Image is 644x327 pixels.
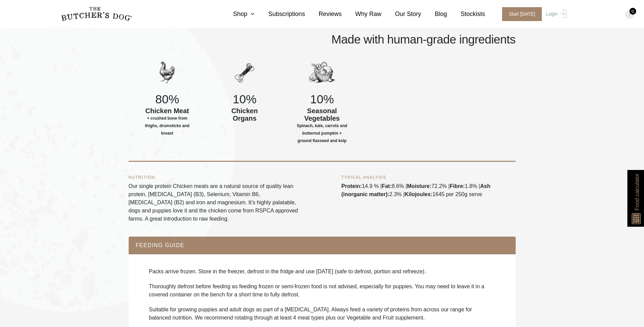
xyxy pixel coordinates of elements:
[342,175,516,179] h5: TYPICAL ANALYSIS
[309,59,336,86] img: TBD_Vegetables.png
[342,10,382,19] a: Why Raw
[231,59,258,86] img: TBD_Crushed-Bone.png
[297,122,348,144] span: Spinach, kale, carrots and butternut pumpkin + ground flaxseed and kelp
[149,282,495,299] p: Thoroughly defrost before feeding as feeding frozen or semi-frozen food is not advised, especiall...
[450,183,465,189] b: Fibre:
[421,10,447,19] a: Blog
[142,115,193,137] span: + crushed bone from thighs, drumsticks and breast
[142,107,193,137] h6: Chicken Meat
[447,10,485,19] a: Stockists
[629,8,636,15] div: 0
[255,10,305,19] a: Subscriptions
[129,182,303,223] p: Our single protein Chicken meals are a natural source of quality lean protein, [MEDICAL_DATA] (B3...
[149,268,495,276] p: Packs arrive frozen. Store in the freezer, defrost in the fridge and use [DATE] (safe to defrost,...
[495,7,545,21] a: Start [DATE]
[283,93,361,105] h4: 10%
[154,59,181,86] img: TBD_Chicken.png
[219,107,270,122] h6: Chicken Organs
[206,93,283,105] h4: 10%
[129,93,206,105] h4: 80%
[342,175,516,223] div: 14.9 % | 8.6% | 72.2% | 1.8% | 2.3% | 1645 per 250g serve
[382,10,421,19] a: Our Story
[297,107,348,144] h6: Seasonal Vegetables
[633,173,641,210] span: Food calculator
[342,183,362,189] b: Protein:
[135,241,509,250] button: FEEDING GUIDE
[625,10,634,19] img: TBD_Cart-Empty.png
[502,7,542,21] span: Start [DATE]
[405,191,433,197] b: Kilojoules:
[544,7,566,21] a: Login
[342,183,491,197] b: Ash (inorganic matter):
[219,10,255,19] a: Shop
[407,183,431,189] b: Moisture:
[382,183,391,189] b: Fat:
[305,10,342,19] a: Reviews
[129,175,303,179] h5: NUTRITION
[149,306,495,322] p: Suitable for growing puppies and adult dogs as part of a [MEDICAL_DATA]. Always feed a variety of...
[129,33,516,45] h4: Made with human-grade ingredients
